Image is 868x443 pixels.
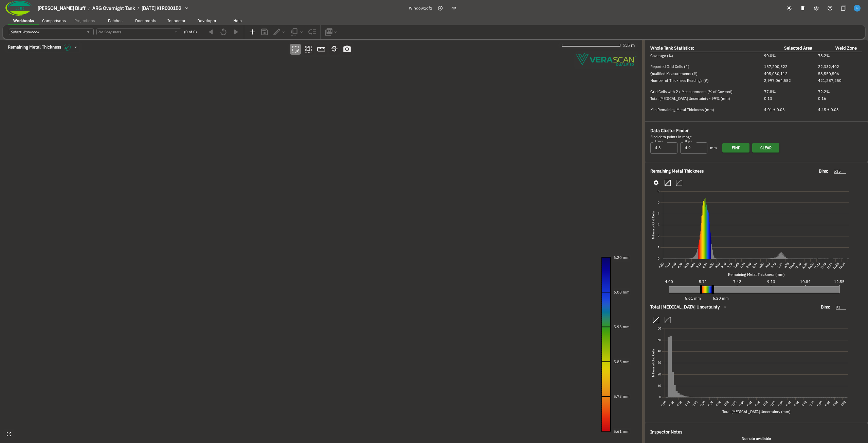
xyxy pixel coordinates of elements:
[138,5,139,11] li: /
[184,29,197,35] span: (0 of 0)
[5,1,32,16] img: Company Logo
[11,30,39,34] i: Select Workbook
[614,429,630,434] text: 5.61 mm
[88,5,90,11] li: /
[42,18,66,23] span: Comparisons
[710,145,717,151] span: mm
[98,30,121,34] i: No Snapshots
[64,44,71,51] img: icon in the dropdown
[819,168,828,175] span: Bins:
[818,107,839,112] span: 4.45 ± 0.03
[818,96,826,101] span: 0.16
[614,359,630,364] text: 5.85 mm
[732,145,740,151] span: Find
[142,5,181,11] span: [DATE] KIR0001B2
[650,168,704,175] span: Remaining Metal Thickness
[167,18,185,23] span: Inspector
[623,42,635,49] span: 2.5 m
[197,18,216,23] span: Developer
[760,145,772,151] span: Clear
[650,304,720,310] span: Total [MEDICAL_DATA] Uncertainty
[35,3,195,14] button: breadcrumb
[764,64,788,69] span: 157,200,522
[92,5,135,11] span: ARG Overnight Tank
[38,5,86,11] span: [PERSON_NAME] Bluff
[650,89,733,94] span: Grid Cells with 2+ Measurements (% of Covered)
[728,272,785,278] span: Remaining Metal Thickness (mm)
[233,18,242,23] span: Help
[650,64,689,69] span: Reported Grid Cells (#)
[650,45,694,51] span: Whole Tank Statistics:
[818,89,830,94] span: 72.2%
[650,107,714,112] span: Min Remaining Metal Thickness (mm)
[650,134,862,140] div: Find data points in range
[722,143,749,153] button: Find
[614,290,630,295] text: 6.08 mm
[752,143,779,153] button: Clear
[764,71,788,76] span: 405,030,112
[655,139,663,143] label: Lower
[818,53,830,58] span: 78.2%
[409,5,432,11] span: Window 1 of 1
[854,5,860,11] img: f6ffcea323530ad0f5eeb9c9447a59c5
[650,53,673,58] span: Coverage (%)
[576,53,636,66] img: Verascope qualified watermark
[614,324,630,329] text: 5.96 mm
[764,53,776,58] span: 90.0%
[614,255,630,260] text: 6.20 mm
[8,45,61,50] span: Remaining Metal Thickness
[764,89,776,94] span: 77.8%
[722,409,791,415] span: Total [MEDICAL_DATA] Uncertainty (mm)
[650,128,689,134] span: Data Cluster Finder
[821,304,830,311] span: Bins:
[13,18,34,23] span: Workbooks
[818,78,842,83] span: 421,287,250
[685,139,692,143] label: Upper
[835,45,857,51] span: Weld Zone
[135,18,156,23] span: Documents
[784,45,812,51] span: Selected Area
[108,18,123,23] span: Patches
[764,96,772,101] span: 0.13
[818,64,839,69] span: 22,332,402
[818,71,839,76] span: 58,550,506
[764,78,791,83] span: 2,997,064,582
[650,78,709,83] span: Number of Thickness Readings (#)
[614,394,630,399] text: 5.73 mm
[650,429,682,435] span: Inspector Notes
[650,96,730,101] span: Total [MEDICAL_DATA] Uncertainty - 99% (mm)
[650,71,698,76] span: Qualified Measurements (#)
[764,107,785,112] span: 4.01 ± 0.06
[742,436,771,441] b: No note available
[38,5,181,12] nav: breadcrumb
